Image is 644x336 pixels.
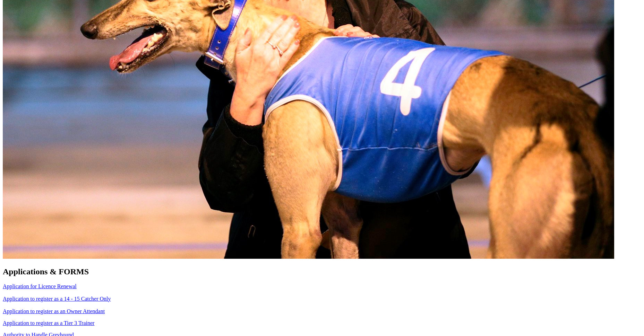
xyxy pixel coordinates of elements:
a: Application to register as an Owner Attendant [3,308,105,314]
a: Application for Licence Renewal [3,283,77,289]
a: Application to register as a Tier 3 Trainer [3,320,94,326]
h2: Applications & FORMS [3,267,641,276]
a: Application to register as a 14 - 15 Catcher Only [3,296,111,302]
